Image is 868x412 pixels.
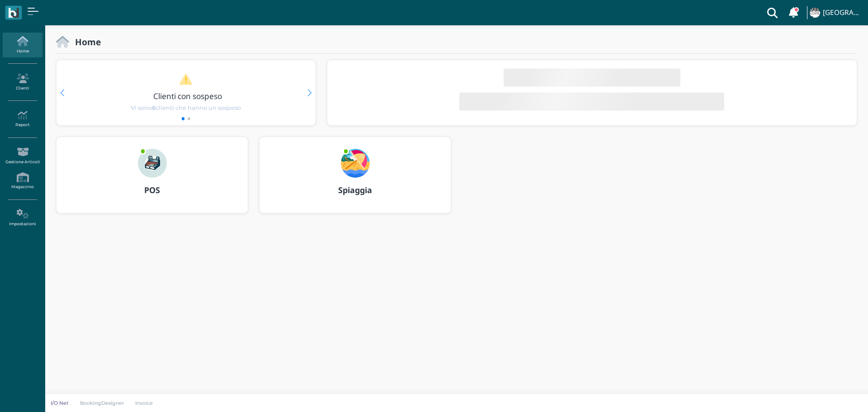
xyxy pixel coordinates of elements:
b: 6 [152,104,156,111]
img: ... [138,149,167,178]
a: ... Spiaggia [259,137,451,224]
h3: Clienti con sospeso [75,92,300,100]
b: Spiaggia [338,185,372,195]
a: ... [GEOGRAPHIC_DATA] [808,2,863,24]
a: Home [3,33,42,57]
img: ... [810,8,820,18]
h4: [GEOGRAPHIC_DATA] [823,9,863,17]
a: Report [3,107,42,132]
a: Impostazioni [3,205,42,230]
a: Clienti [3,70,42,95]
span: Vi sono clienti che hanno un sospeso [131,104,241,112]
a: Gestione Articoli [3,143,42,168]
a: Magazzino [3,169,42,194]
div: 1 / 2 [57,60,316,125]
img: logo [8,8,19,18]
img: ... [341,149,370,178]
b: POS [144,185,160,195]
h2: Home [69,37,101,47]
div: Next slide [307,90,311,96]
div: Previous slide [60,90,64,96]
a: ... POS [56,137,248,224]
iframe: Help widget launcher [804,384,860,404]
a: Clienti con sospeso Vi sono6clienti che hanno un sospeso [74,73,298,112]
